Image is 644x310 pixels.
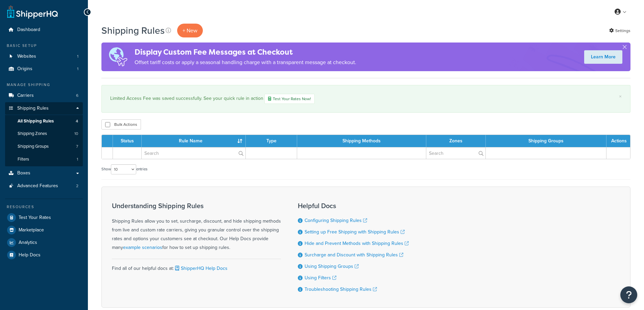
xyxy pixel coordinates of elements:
[5,140,83,153] a: Shipping Groups 7
[135,47,356,58] h4: Display Custom Fee Messages at Checkout
[18,118,54,124] span: All Shipping Rules
[5,128,83,140] li: Shipping Zones
[142,147,245,159] input: Search
[5,102,83,166] li: Shipping Rules
[298,202,409,209] h3: Helpful Docs
[113,135,142,147] th: Status
[110,94,622,104] div: Limited Access Fee was saved successfully. See your quick rule in action
[620,286,637,303] button: Open Resource Center
[5,82,83,88] div: Manage Shipping
[76,93,78,98] span: 6
[305,240,409,247] a: Hide and Prevent Methods with Shipping Rules
[177,24,203,37] p: + New
[305,217,367,224] a: Configuring Shipping Rules
[5,224,83,236] a: Marketplace
[5,140,83,153] li: Shipping Groups
[5,153,83,166] a: Filters 1
[74,131,78,137] span: 10
[123,244,162,251] a: example scenarios
[76,144,78,149] span: 7
[5,115,83,128] a: All Shipping Rules 4
[19,240,37,246] span: Analytics
[18,144,49,149] span: Shipping Groups
[246,135,297,147] th: Type
[5,24,83,36] a: Dashboard
[76,183,78,189] span: 2
[101,43,135,71] img: duties-banner-06bc72dcb5fe05cb3f9472aba00be2ae8eb53ab6f0d8bb03d382ba314ac3c341.png
[305,251,403,258] a: Surcharge and Discount with Shipping Rules
[305,286,377,293] a: Troubleshooting Shipping Rules
[5,63,83,75] a: Origins 1
[19,252,41,258] span: Help Docs
[111,164,136,174] select: Showentries
[5,167,83,179] a: Boxes
[5,236,83,249] a: Analytics
[5,153,83,166] li: Filters
[5,89,83,102] a: Carriers 6
[5,89,83,102] li: Carriers
[142,135,246,147] th: Rule Name
[101,164,147,174] label: Show entries
[19,215,51,221] span: Test Your Rates
[5,43,83,49] div: Basic Setup
[5,204,83,210] div: Resources
[101,119,141,130] button: Bulk Actions
[76,118,78,124] span: 4
[18,157,29,162] span: Filters
[19,227,44,233] span: Marketplace
[7,5,58,19] a: ShipperHQ Home
[101,24,165,37] h1: Shipping Rules
[135,58,356,67] p: Offset tariff costs or apply a seasonal handling charge with a transparent message at checkout.
[486,135,606,147] th: Shipping Groups
[5,180,83,192] a: Advanced Features 2
[606,135,630,147] th: Actions
[5,63,83,75] li: Origins
[17,54,36,59] span: Websites
[17,66,32,72] span: Origins
[77,54,78,59] span: 1
[112,202,281,209] h3: Understanding Shipping Rules
[174,265,228,272] a: ShipperHQ Help Docs
[17,106,49,111] span: Shipping Rules
[305,274,336,281] a: Using Filters
[5,128,83,140] a: Shipping Zones 10
[619,94,622,99] a: ×
[609,26,630,35] a: Settings
[264,94,315,104] a: Test Your Rates Now!
[18,131,47,137] span: Shipping Zones
[305,263,359,270] a: Using Shipping Groups
[17,183,58,189] span: Advanced Features
[77,66,78,72] span: 1
[584,50,622,64] a: Learn More
[17,27,40,33] span: Dashboard
[5,212,83,224] a: Test Your Rates
[112,202,281,252] div: Shipping Rules allow you to set, surcharge, discount, and hide shipping methods from live and cus...
[426,147,485,159] input: Search
[17,170,30,176] span: Boxes
[5,249,83,261] a: Help Docs
[17,93,34,98] span: Carriers
[77,157,78,162] span: 1
[297,135,426,147] th: Shipping Methods
[426,135,486,147] th: Zones
[5,50,83,63] li: Websites
[5,102,83,115] a: Shipping Rules
[5,115,83,128] li: All Shipping Rules
[112,259,281,273] div: Find all of our helpful docs at:
[305,228,405,235] a: Setting up Free Shipping with Shipping Rules
[5,180,83,192] li: Advanced Features
[5,50,83,63] a: Websites 1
